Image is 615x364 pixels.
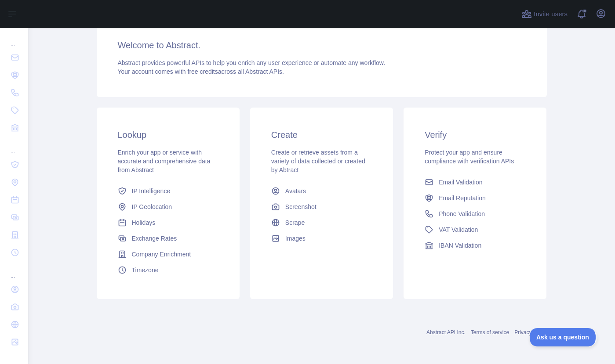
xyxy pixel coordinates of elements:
[439,194,486,202] span: Email Reputation
[285,187,306,195] span: Avatars
[132,234,177,243] span: Exchange Rates
[188,68,218,75] span: free credits
[471,329,509,335] a: Terms of service
[421,190,529,206] a: Email Reputation
[425,149,514,165] span: Protect your app and ensure compliance with verification APIs
[421,222,529,238] a: VAT Validation
[114,231,222,246] a: Exchange Rates
[7,137,21,155] div: ...
[114,183,222,199] a: IP Intelligence
[439,225,478,234] span: VAT Validation
[268,215,375,231] a: Scrape
[285,234,306,243] span: Images
[439,178,482,187] span: Email Validation
[426,329,466,335] a: Abstract API Inc.
[114,199,222,215] a: IP Geolocation
[425,129,525,141] h3: Verify
[271,149,365,173] span: Create or retrieve assets from a variety of data collected or created by Abtract
[268,231,375,246] a: Images
[132,187,171,195] span: IP Intelligence
[132,218,156,227] span: Holidays
[285,202,317,211] span: Screenshot
[268,199,375,215] a: Screenshot
[118,59,386,66] span: Abstract provides powerful APIs to help you enrich any user experience or automate any workflow.
[7,262,21,280] div: ...
[439,209,485,218] span: Phone Validation
[271,129,372,141] h3: Create
[114,262,222,278] a: Timezone
[285,218,305,227] span: Scrape
[132,202,172,211] span: IP Geolocation
[114,246,222,262] a: Company Enrichment
[520,7,569,21] button: Invite users
[118,129,218,141] h3: Lookup
[421,238,529,253] a: IBAN Validation
[118,39,526,51] h3: Welcome to Abstract.
[514,329,546,335] a: Privacy policy
[421,174,529,190] a: Email Validation
[118,68,284,75] span: Your account comes with across all Abstract APIs.
[268,183,375,199] a: Avatars
[421,206,529,222] a: Phone Validation
[114,215,222,231] a: Holidays
[7,30,21,48] div: ...
[534,9,568,19] span: Invite users
[439,241,481,250] span: IBAN Validation
[118,149,211,173] span: Enrich your app or service with accurate and comprehensive data from Abstract
[132,266,159,274] span: Timezone
[530,328,597,346] iframe: Toggle Customer Support
[132,250,191,259] span: Company Enrichment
